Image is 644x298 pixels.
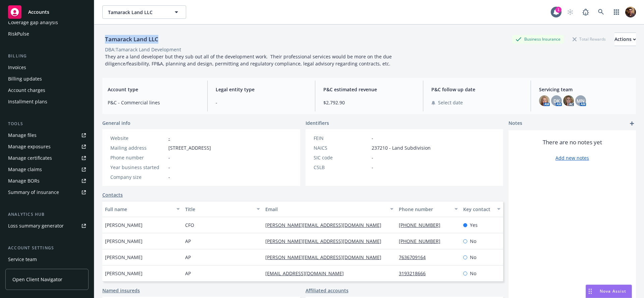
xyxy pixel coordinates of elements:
[5,153,89,163] a: Manage certificates
[628,119,636,128] a: add
[265,238,387,244] a: [PERSON_NAME][EMAIL_ADDRESS][DOMAIN_NAME]
[372,164,373,171] span: -
[555,7,561,13] div: 1
[263,201,396,217] button: Email
[105,238,143,245] span: [PERSON_NAME]
[508,119,522,128] span: Notes
[110,164,166,171] div: Year business started
[470,270,476,277] span: No
[168,154,170,161] span: -
[563,95,574,106] img: photo
[185,270,191,277] span: AP
[8,85,45,96] div: Account charges
[372,154,373,161] span: -
[108,9,166,16] span: Tamarack Land LLC
[102,201,182,217] button: Full name
[265,206,386,213] div: Email
[216,99,307,106] span: -
[470,238,476,245] span: No
[105,206,172,213] div: Full name
[110,135,166,142] div: Website
[5,164,89,175] a: Manage claims
[399,238,446,244] a: [PHONE_NUMBER]
[5,53,89,59] div: Billing
[461,201,503,217] button: Key contact
[5,130,89,141] a: Manage files
[168,135,170,141] a: -
[323,86,415,93] span: P&C estimated revenue
[512,35,564,43] div: Business Insurance
[102,119,130,127] span: General info
[614,33,636,46] div: Actions
[314,164,369,171] div: CSLB
[105,46,181,53] div: DBA: Tamarack Land Development
[399,254,431,260] a: 7636709164
[600,288,626,294] span: Nova Assist
[625,7,636,17] img: photo
[5,187,89,198] a: Summary of insurance
[8,141,51,152] div: Manage exposures
[8,176,40,186] div: Manage BORs
[399,206,450,213] div: Phone number
[102,35,161,44] div: Tamarack Land LLC
[594,5,608,19] a: Search
[579,5,592,19] a: Report a Bug
[372,135,373,142] span: -
[306,287,348,294] a: Affiliated accounts
[8,73,42,84] div: Billing updates
[8,62,26,73] div: Invoices
[5,141,89,152] a: Manage exposures
[265,222,387,228] a: [PERSON_NAME][EMAIL_ADDRESS][DOMAIN_NAME]
[314,135,369,142] div: FEIN
[265,270,349,277] a: [EMAIL_ADDRESS][DOMAIN_NAME]
[5,62,89,73] a: Invoices
[182,201,263,217] button: Title
[28,9,49,15] span: Accounts
[185,238,191,245] span: AP
[610,5,623,19] a: Switch app
[8,96,47,107] div: Installment plans
[543,138,602,146] span: There are no notes yet
[105,254,143,261] span: [PERSON_NAME]
[399,270,431,277] a: 3193218666
[110,173,166,181] div: Company size
[5,120,89,127] div: Tools
[553,97,560,104] span: DK
[110,144,166,151] div: Mailing address
[110,154,166,161] div: Phone number
[8,17,58,28] div: Coverage gap analysis
[577,97,585,104] span: MN
[5,245,89,251] div: Account settings
[5,85,89,96] a: Account charges
[438,99,463,106] span: Select date
[555,154,589,161] a: Add new notes
[12,276,62,283] span: Open Client Navigator
[8,220,64,231] div: Loss summary generator
[105,53,393,67] span: They are a land developer but they sub out all of the development work. Their professional servic...
[586,285,632,298] button: Nova Assist
[323,99,415,106] span: $2,792.90
[470,221,478,229] span: Yes
[8,29,29,39] div: RiskPulse
[5,73,89,84] a: Billing updates
[216,86,307,93] span: Legal entity type
[108,86,199,93] span: Account type
[185,221,194,229] span: CFO
[5,220,89,231] a: Loss summary generator
[586,285,594,298] div: Drag to move
[463,206,493,213] div: Key contact
[8,187,59,198] div: Summary of insurance
[470,254,476,261] span: No
[539,86,631,93] span: Servicing team
[431,86,523,93] span: P&C follow up date
[102,191,123,198] a: Contacts
[5,254,89,265] a: Service team
[105,221,143,229] span: [PERSON_NAME]
[569,35,609,43] div: Total Rewards
[168,173,170,181] span: -
[396,201,460,217] button: Phone number
[168,164,170,171] span: -
[399,222,446,228] a: [PHONE_NUMBER]
[314,144,369,151] div: NAICS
